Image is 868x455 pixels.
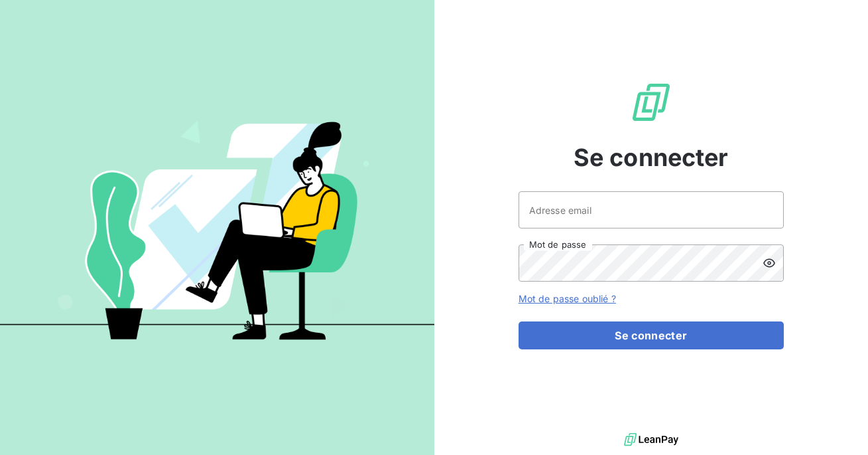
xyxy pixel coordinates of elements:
[519,293,616,304] a: Mot de passe oublié ?
[574,139,729,175] span: Se connecter
[519,191,784,228] input: placeholder
[630,81,672,124] img: Logo LeanPay
[624,430,678,450] img: logo
[519,321,784,349] button: Se connecter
